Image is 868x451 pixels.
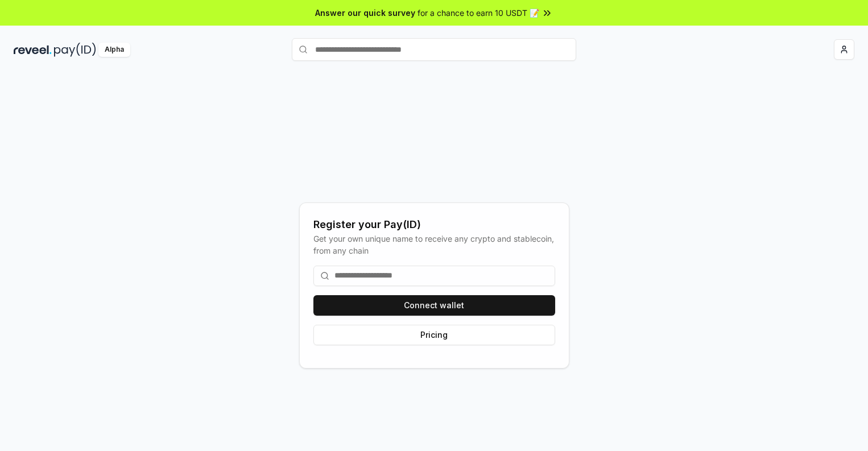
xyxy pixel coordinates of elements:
button: Pricing [313,325,555,345]
button: Connect wallet [313,295,555,316]
div: Register your Pay(ID) [313,217,555,233]
div: Get your own unique name to receive any crypto and stablecoin, from any chain [313,233,555,256]
span: Answer our quick survey [315,7,415,19]
div: Alpha [98,43,130,57]
img: reveel_dark [14,43,52,57]
img: pay_id [54,43,96,57]
span: for a chance to earn 10 USDT 📝 [418,7,539,19]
